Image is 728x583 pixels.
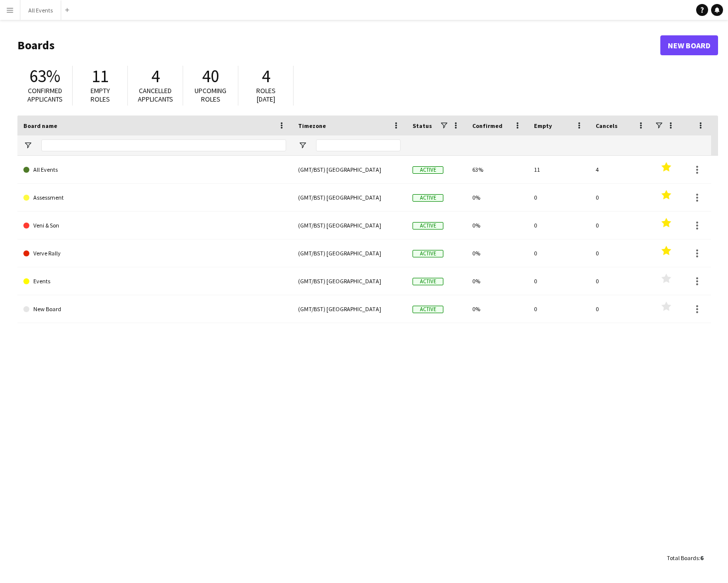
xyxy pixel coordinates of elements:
div: (GMT/BST) [GEOGRAPHIC_DATA] [292,267,407,295]
div: (GMT/BST) [GEOGRAPHIC_DATA] [292,156,407,183]
input: Timezone Filter Input [316,139,401,151]
span: Upcoming roles [195,86,226,104]
span: Empty [534,122,552,129]
div: 63% [466,156,528,183]
span: Active [413,250,443,257]
button: Open Filter Menu [23,141,32,150]
div: 0 [590,295,651,323]
div: 0 [590,212,651,239]
span: Active [413,194,443,202]
div: 0 [528,239,590,267]
div: 0% [466,239,528,267]
span: Status [413,122,432,129]
input: Board name Filter Input [41,139,286,151]
h1: Boards [17,38,660,53]
span: Active [413,278,443,285]
a: Verve Rally [23,239,286,267]
span: Empty roles [91,86,110,104]
div: 11 [528,156,590,183]
a: Assessment [23,184,286,212]
div: 0 [590,184,651,211]
button: All Events [20,0,61,20]
div: (GMT/BST) [GEOGRAPHIC_DATA] [292,212,407,239]
div: 0% [466,267,528,295]
span: Board name [23,122,57,129]
div: 4 [590,156,651,183]
span: Active [413,222,443,230]
div: 0 [528,267,590,295]
span: Active [413,166,443,174]
span: Total Boards [667,554,699,562]
span: Cancels [596,122,618,129]
div: 0% [466,212,528,239]
div: (GMT/BST) [GEOGRAPHIC_DATA] [292,184,407,211]
span: Cancelled applicants [138,86,173,104]
span: Confirmed [472,122,503,129]
button: Open Filter Menu [298,141,307,150]
div: 0 [528,295,590,323]
span: Timezone [298,122,326,129]
span: 63% [29,65,60,87]
a: Veni & Son [23,212,286,239]
a: New Board [660,35,718,55]
span: 6 [700,554,703,562]
span: 40 [202,65,219,87]
span: 4 [262,65,270,87]
div: 0 [528,212,590,239]
span: 4 [151,65,160,87]
a: New Board [23,295,286,323]
span: Roles [DATE] [256,86,276,104]
span: 11 [92,65,108,87]
span: Active [413,306,443,313]
a: Events [23,267,286,295]
div: (GMT/BST) [GEOGRAPHIC_DATA] [292,295,407,323]
div: 0 [590,239,651,267]
a: All Events [23,156,286,184]
div: : [667,548,703,568]
div: 0% [466,295,528,323]
div: 0 [590,267,651,295]
div: 0% [466,184,528,211]
div: 0 [528,184,590,211]
div: (GMT/BST) [GEOGRAPHIC_DATA] [292,239,407,267]
span: Confirmed applicants [27,86,63,104]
